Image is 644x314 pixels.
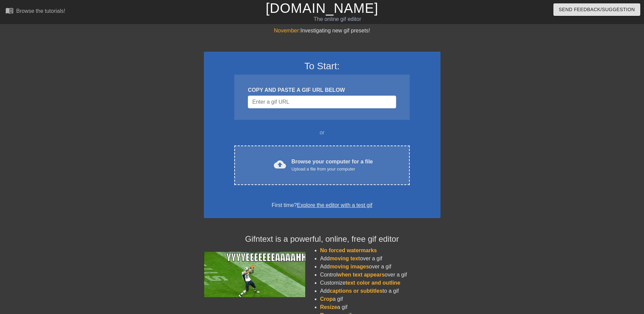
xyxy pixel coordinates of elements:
[330,256,360,261] span: moving text
[5,6,14,15] span: menu_book
[320,296,333,302] span: Crop
[218,15,457,23] div: The online gif editor
[320,303,440,311] li: a gif
[204,27,440,35] div: Investigating new gif presets!
[204,234,440,244] h4: Gifntext is a powerful, online, free gif editor
[248,86,396,94] div: COPY AND PASTE A GIF URL BELOW
[204,252,305,297] img: football_small.gif
[320,295,440,303] li: a gif
[553,3,640,16] button: Send Feedback/Suggestion
[274,158,286,171] span: cloud_upload
[297,202,372,208] a: Explore the editor with a test gif
[345,280,400,286] span: text color and outline
[559,5,635,14] span: Send Feedback/Suggestion
[320,263,440,271] li: Add over a gif
[274,28,300,33] span: November:
[320,271,440,279] li: Control over a gif
[320,279,440,287] li: Customize
[213,201,432,209] div: First time?
[320,287,440,295] li: Add to a gif
[213,60,432,72] h3: To Start:
[337,272,385,278] span: when text appears
[291,166,373,173] div: Upload a file from your computer
[16,8,65,14] div: Browse the tutorials!
[330,288,382,294] span: captions or subtitles
[248,96,396,108] input: Username
[291,158,373,173] div: Browse your computer for a file
[320,304,337,310] span: Resize
[320,255,440,263] li: Add over a gif
[221,129,423,137] div: or
[320,247,377,253] span: No forced watermarks
[330,264,369,269] span: moving images
[266,1,378,16] a: [DOMAIN_NAME]
[5,6,65,17] a: Browse the tutorials!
